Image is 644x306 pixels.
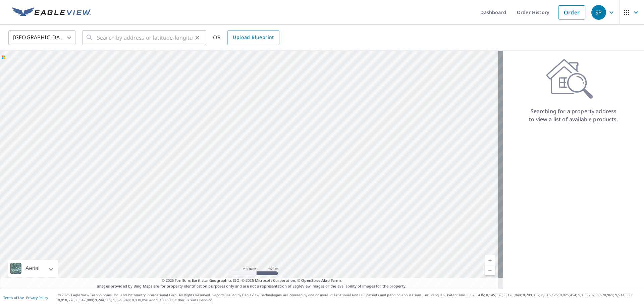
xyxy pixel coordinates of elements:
a: Current Level 5, Zoom Out [485,265,495,275]
div: SP [591,5,606,20]
a: Privacy Policy [26,295,48,300]
p: | [3,296,48,300]
div: OR [213,30,279,45]
div: [GEOGRAPHIC_DATA] [8,28,75,47]
a: OpenStreetMap [301,278,329,283]
div: Aerial [8,260,58,277]
a: Order [558,5,585,19]
span: Upload Blueprint [233,33,274,42]
a: Terms [331,278,342,283]
button: Clear [193,33,202,42]
p: © 2025 Eagle View Technologies, Inc. and Pictometry International Corp. All Rights Reserved. Repo... [58,293,641,303]
div: Aerial [23,260,42,277]
a: Upload Blueprint [227,30,279,45]
a: Current Level 5, Zoom In [485,255,495,265]
p: Searching for a property address to view a list of available products. [529,107,619,123]
a: Terms of Use [3,295,24,300]
input: Search by address or latitude-longitude [97,28,193,47]
img: EV Logo [12,7,91,17]
span: © 2025 TomTom, Earthstar Geographics SIO, © 2025 Microsoft Corporation, © [162,278,342,283]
